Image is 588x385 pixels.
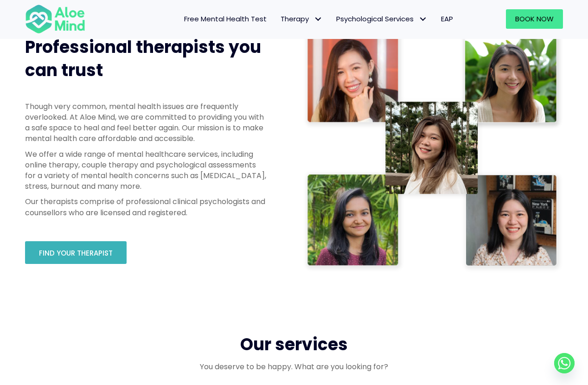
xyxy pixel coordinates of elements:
[311,13,325,26] span: Therapy: submenu
[554,353,575,373] a: Whatsapp
[25,149,266,192] p: We offer a wide range of mental healthcare services, including online therapy, couple therapy and...
[240,333,348,356] span: Our services
[25,35,261,82] span: Professional therapists you can trust
[25,4,85,34] img: Aloe mind Logo
[39,248,113,258] span: Find your therapist
[303,26,563,273] img: Therapist collage
[97,9,460,29] nav: Menu
[25,241,127,264] a: Find your therapist
[336,14,427,24] span: Psychological Services
[281,14,322,24] span: Therapy
[184,14,267,24] span: Free Mental Health Test
[25,101,266,144] p: Though very common, mental health issues are frequently overlooked. At Aloe Mind, we are committe...
[434,9,460,29] a: EAP
[441,14,453,24] span: EAP
[177,9,274,29] a: Free Mental Health Test
[274,9,329,29] a: TherapyTherapy: submenu
[506,9,563,29] a: Book Now
[416,13,429,26] span: Psychological Services: submenu
[329,9,434,29] a: Psychological ServicesPsychological Services: submenu
[25,361,563,372] p: You deserve to be happy. What are you looking for?
[25,196,266,218] p: Our therapists comprise of professional clinical psychologists and counsellors who are licensed a...
[515,14,554,24] span: Book Now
